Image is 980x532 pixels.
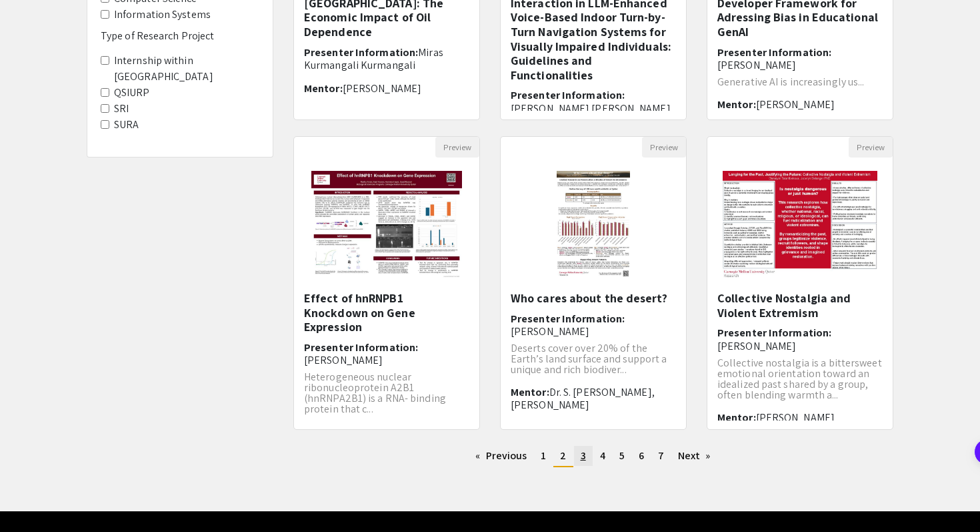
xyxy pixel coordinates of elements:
[717,291,883,320] h5: Collective Nostalgia and Violent Extremism
[511,385,549,399] span: Mentor:
[600,449,605,463] span: 4
[511,101,671,115] span: [PERSON_NAME] [PERSON_NAME]
[511,341,667,376] span: Deserts cover over 20% of the Earth’s land surface and support a unique and rich biodiver...
[114,7,211,23] label: Information Systems
[304,341,469,366] h6: Presenter Information:
[293,136,480,430] div: Open Presentation <p>Effect of hnRNPB1 Knockdown on Gene Expression</p>
[717,339,796,353] span: [PERSON_NAME]
[581,449,586,463] span: 3
[511,291,676,306] h5: Who cares about the desert?
[114,85,150,101] label: QSIURP
[541,449,546,463] span: 1
[717,326,883,352] h6: Presenter Information:
[619,449,625,463] span: 5
[717,97,756,111] span: Mentor:
[304,46,469,71] h6: Presenter Information:
[707,136,893,430] div: Open Presentation <p class="ql-align-center">Collective Nostalgia and Violent Extremism</p>
[304,81,343,95] span: Mentor:
[560,449,566,463] span: 2
[642,137,686,158] button: Preview
[304,370,446,416] span: Heterogeneous nuclear ribonucleoprotein A2B1 (hnRNPA2B1) is a RNA- binding protein that c...
[717,58,796,72] span: [PERSON_NAME]
[304,353,383,367] span: [PERSON_NAME]
[304,45,443,72] span: Miras Kurmangali Kurmangali
[511,89,676,114] h6: Presenter Information:
[293,446,893,467] ul: Pagination
[500,136,687,430] div: Open Presentation <p>Who cares about the desert?</p>
[639,449,644,463] span: 6
[114,101,129,117] label: SRI
[10,472,57,522] iframe: Chat
[717,77,883,87] p: Generative AI is increasingly us...
[511,385,655,412] span: Dr. S. [PERSON_NAME], [PERSON_NAME]
[709,158,890,291] img: <p class="ql-align-center">Collective Nostalgia and Violent Extremism</p>
[671,446,717,466] a: Next page
[717,46,883,71] h6: Presenter Information:
[298,158,475,291] img: <p>Effect of hnRNPB1 Knockdown on Gene Expression</p>
[849,137,893,158] button: Preview
[114,53,259,85] label: Internship within [GEOGRAPHIC_DATA]
[543,158,644,291] img: <p>Who cares about the desert?</p>
[658,449,664,463] span: 7
[717,358,883,401] p: Collective nostalgia is a bittersweet emotional orientation toward an idealized past shared by a ...
[756,97,835,111] span: [PERSON_NAME]
[435,137,479,158] button: Preview
[343,81,421,95] span: [PERSON_NAME]
[511,312,676,338] h6: Presenter Information:
[469,446,533,466] a: Previous page
[717,411,756,425] span: Mentor:
[756,411,835,425] span: [PERSON_NAME]
[304,291,469,334] h5: Effect of hnRNPB1 Knockdown on Gene Expression
[101,29,259,42] h6: Type of Research Project
[511,324,589,338] span: [PERSON_NAME]
[114,117,139,133] label: SURA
